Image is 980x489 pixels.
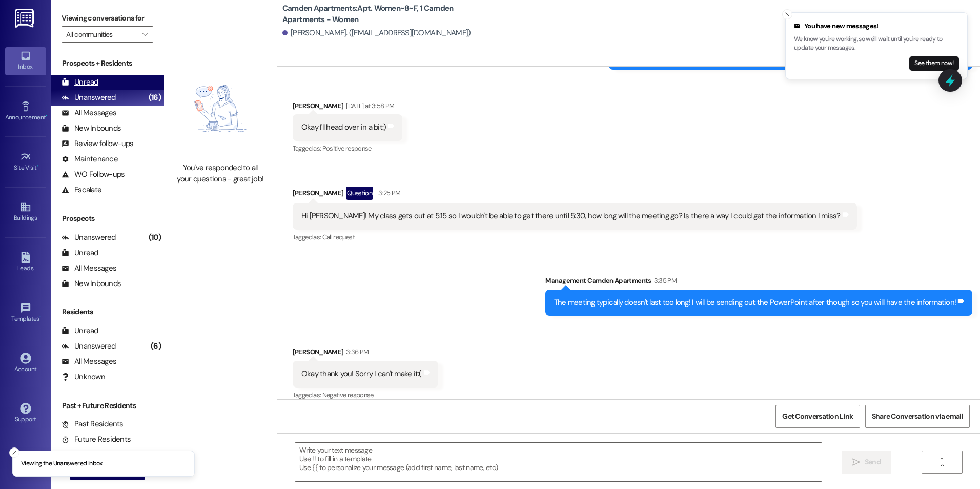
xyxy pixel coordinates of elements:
p: We know you're working, so we'll wait until you're ready to update your messages. [794,35,959,53]
div: Tagged as: [293,388,438,402]
a: Leads [5,249,46,276]
div: You have new messages! [794,21,959,31]
button: Share Conversation via email [865,405,970,428]
div: All Messages [62,263,116,274]
div: Review follow-ups [62,138,133,149]
a: Account [5,350,46,377]
button: See them now! [909,56,959,71]
div: [PERSON_NAME] [293,347,438,361]
span: Get Conversation Link [782,411,853,422]
div: 3:35 PM [651,275,677,286]
div: You've responded to all your questions - great job! [175,162,266,185]
a: Site Visit • [5,148,46,176]
button: Close toast [9,447,19,458]
div: Unanswered [62,232,116,243]
div: Escalate [62,185,101,195]
span: Share Conversation via email [872,411,963,422]
div: Unread [62,77,98,88]
label: Viewing conversations for [62,10,153,26]
div: Management Camden Apartments [545,275,972,290]
a: Inbox [5,47,46,75]
div: Prospects [51,213,164,224]
div: Past + Future Residents [51,400,164,411]
button: Get Conversation Link [775,405,860,428]
div: Tagged as: [293,230,857,244]
div: Prospects + Residents [51,58,164,69]
div: Unknown [62,372,105,382]
div: The meeting typically doesn't last too long! I will be sending out the PowerPoint after though so... [554,297,956,308]
span: • [37,162,38,170]
i:  [938,458,946,466]
a: Support [5,400,46,427]
span: Positive response [322,144,372,153]
img: ResiDesk Logo [15,9,36,28]
button: Close toast [782,9,792,19]
div: Tagged as: [293,141,403,156]
span: • [39,314,41,321]
img: empty-state [175,60,266,158]
i:  [142,30,148,38]
div: All Messages [62,356,116,367]
div: All Messages [62,108,116,118]
a: Buildings [5,198,46,226]
div: 3:36 PM [343,347,369,357]
div: [PERSON_NAME] [293,187,857,203]
b: Camden Apartments: Apt. Women~8~F, 1 Camden Apartments - Women [282,3,487,25]
div: Unanswered [62,92,116,103]
span: Call request [322,233,355,241]
div: Past Residents [62,419,124,430]
div: WO Follow-ups [62,169,125,180]
div: New Inbounds [62,278,121,289]
div: New Inbounds [62,123,121,134]
div: (16) [146,90,164,106]
p: Viewing the Unanswered inbox [21,459,103,468]
div: (6) [148,338,164,354]
div: Residents [51,307,164,317]
div: Question [346,187,373,199]
span: Send [865,457,881,467]
div: Okay thank you! Sorry I can't make it:( [301,369,422,379]
div: Future Residents [62,434,131,445]
div: [PERSON_NAME]. ([EMAIL_ADDRESS][DOMAIN_NAME]) [282,28,471,38]
div: Unread [62,325,98,336]
input: All communities [66,26,137,43]
div: Maintenance [62,154,118,165]
div: Unanswered [62,341,116,352]
div: 3:25 PM [376,188,400,198]
div: Hi [PERSON_NAME]! My class gets out at 5:15 so I wouldn't be able to get there until 5:30, how lo... [301,211,841,221]
button: Send [842,451,891,474]
span: Negative response [322,391,374,399]
span: • [46,112,47,119]
div: [DATE] at 3:58 PM [343,100,394,111]
div: Unread [62,248,98,258]
div: (10) [146,230,164,246]
i:  [852,458,860,466]
div: Okay I'll head over in a bit:) [301,122,386,133]
div: [PERSON_NAME] [293,100,403,115]
a: Templates • [5,299,46,327]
